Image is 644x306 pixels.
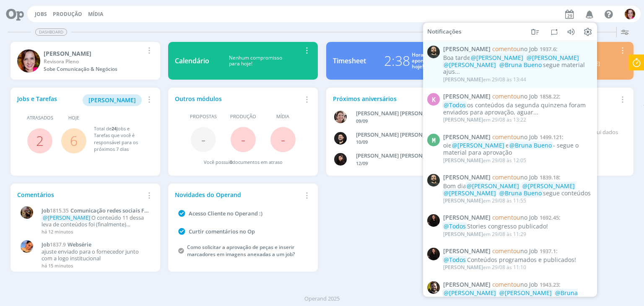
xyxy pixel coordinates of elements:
span: @[PERSON_NAME] [452,141,504,149]
p: O conteúdo 11 dessa leva de conteúdos foi (finalmente) aprovado pelo cliente. O conteúdo está [42,215,149,228]
img: C [427,281,440,293]
span: [PERSON_NAME] [443,214,491,221]
span: @Bruna Bueno [509,141,552,149]
span: [PERSON_NAME] [443,264,483,271]
a: [PERSON_NAME] [83,96,142,104]
div: Bom dia segue conteúdos [443,183,592,197]
img: B [625,9,635,19]
span: : [443,93,592,100]
div: Bruna Bueno [44,49,144,58]
span: [PERSON_NAME] [443,116,483,123]
span: comentou [492,173,520,181]
div: Boa tarde segue material ajus... [443,54,592,75]
span: @Todos [444,101,466,109]
div: oie e - segue o material para aprovação [443,142,592,156]
img: S [427,248,440,260]
span: 1839.18 [540,174,559,181]
a: Produção [53,10,82,18]
span: Notificações [427,28,462,35]
span: [PERSON_NAME] [443,197,483,204]
span: comentou [492,213,520,221]
span: Comunicação redes sociais FR redutor [42,207,148,221]
a: Job1815.35Comunicação redes sociais FR redutor [42,207,149,214]
span: - [201,130,205,148]
span: Hoje [68,114,79,122]
div: em 29/08 às 11:10 [443,265,526,270]
div: Bruno Corralo Granata [356,131,459,139]
span: @[PERSON_NAME] [499,289,552,297]
span: @[PERSON_NAME] [467,182,519,190]
span: @[PERSON_NAME] [527,54,579,62]
span: 1499.121 [540,133,562,140]
span: @Todos [444,222,466,230]
span: comentou [492,132,520,140]
span: comentou [492,45,520,53]
span: 24 [112,125,117,132]
span: @[PERSON_NAME] [444,189,496,197]
div: Novidades do Operand [175,190,301,199]
span: 1937.1 [540,247,556,255]
span: há 12 minutos [42,228,73,235]
span: comentou [492,92,520,100]
a: Job1837.9Websérie [42,241,149,248]
div: Aline Beatriz Jackisch [356,109,459,118]
span: : [443,46,592,53]
span: 1837.9 [50,241,66,248]
span: Websérie [68,241,91,248]
span: Dashboard [35,29,67,36]
span: : [443,174,592,181]
div: Total de Jobs e Tarefas que você é responsável para os próximos 7 dias [94,125,145,153]
div: Nenhum compromisso para hoje! [209,55,301,67]
a: B[PERSON_NAME]Revisora PlenoSobe Comunicação & Negócios [10,42,160,80]
span: 09/09 [356,118,368,124]
img: A [21,206,33,219]
span: no Job [492,280,538,288]
span: : [443,281,592,288]
div: em 29/08 às 12:05 [443,158,526,163]
a: 2 [36,132,44,150]
img: L [21,240,33,253]
img: P [427,46,440,58]
span: @[PERSON_NAME] [471,54,523,62]
a: Curtir comentários no Op [189,228,255,235]
span: [PERSON_NAME] [443,93,491,100]
img: B [17,49,40,73]
span: [PERSON_NAME] [443,157,483,164]
div: Próximos aniversários [333,94,460,103]
span: - [281,130,285,148]
div: em 29/08 às 13:22 [443,117,526,123]
button: B [624,7,636,21]
span: - [241,130,245,148]
div: em 29/08 às 11:55 [443,198,526,204]
div: Conteúdos programados e publicados! [443,257,592,264]
div: em 29/08 às 13:44 [443,77,526,83]
img: L [334,153,347,166]
div: Jobs e Tarefas [17,94,144,106]
div: arte final dos balcões [443,290,592,304]
span: 1815.35 [50,207,69,214]
span: comentou [492,247,520,255]
span: há 15 minutos [42,262,73,269]
a: Jobs [35,10,47,18]
div: os conteúdos da segunda quinzena foram enviados para aprovação, aguar... [443,102,592,116]
span: no Job [492,45,538,53]
span: no Job [492,92,538,100]
span: [PERSON_NAME] [443,133,491,140]
span: 1943.23 [540,280,559,288]
span: [PERSON_NAME] [443,281,491,288]
span: @[PERSON_NAME] [444,289,496,297]
button: Jobs [32,11,49,18]
div: Comentários [17,190,144,199]
img: B [334,132,347,145]
a: 6 [70,132,78,150]
img: A [334,111,347,123]
span: : [443,248,592,255]
span: [PERSON_NAME] [443,231,483,238]
span: @Bruna Bueno [443,289,578,304]
span: no Job [492,213,538,221]
p: ajuste enviado para o fornecedor junto com a logo institucional [42,249,149,262]
span: no Job [492,173,538,181]
span: [PERSON_NAME] [443,76,483,83]
span: 10/09 [356,139,368,145]
div: Timesheet [333,56,366,66]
